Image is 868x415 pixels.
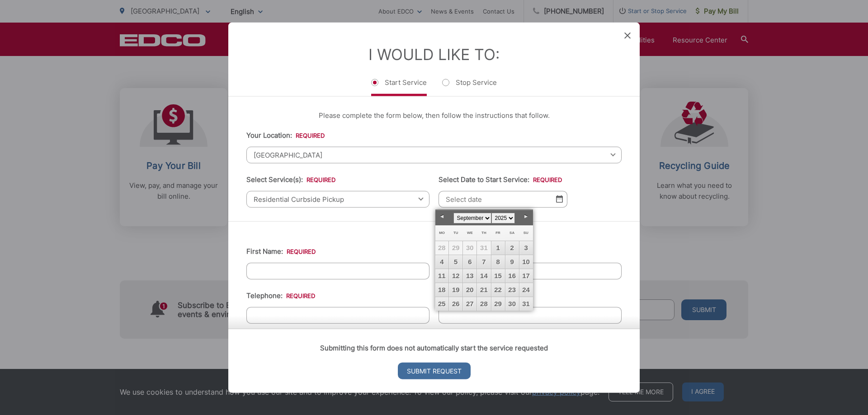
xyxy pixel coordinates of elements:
[505,241,519,255] a: 2
[495,231,500,235] span: Friday
[509,231,514,235] span: Saturday
[439,231,445,235] span: Monday
[246,291,315,299] label: Telephone:
[519,210,533,224] a: Next
[463,255,476,269] a: 6
[505,269,519,283] a: 16
[491,213,515,224] select: Select year
[246,191,429,207] span: Residential Curbside Pickup
[435,210,449,224] a: Prev
[246,247,316,255] label: First Name:
[491,283,505,297] a: 22
[371,78,427,96] label: Start Service
[463,283,476,297] a: 20
[463,269,476,283] a: 13
[449,269,462,283] a: 12
[435,241,449,255] span: 28
[519,255,533,269] a: 10
[435,255,449,269] a: 4
[491,297,505,311] a: 29
[453,213,491,224] select: Select month
[477,241,491,255] span: 31
[505,283,519,297] a: 23
[320,344,548,352] strong: Submitting this form does not automatically start the service requested
[449,297,462,311] a: 26
[481,231,486,235] span: Thursday
[246,110,622,121] p: Please complete the form below, then follow the instructions that follow.
[505,255,519,269] a: 9
[435,269,449,283] a: 11
[467,231,473,235] span: Wednesday
[556,195,563,203] img: Select date
[449,283,462,297] a: 19
[449,255,462,269] a: 5
[477,255,491,269] a: 7
[519,283,533,297] a: 24
[524,231,528,235] span: Sunday
[505,297,519,311] a: 30
[368,45,500,63] label: I Would Like To:
[463,297,476,311] a: 27
[398,363,471,379] input: Submit Request
[246,131,325,139] label: Your Location:
[519,269,533,283] a: 17
[491,269,505,283] a: 15
[491,241,505,255] a: 1
[246,146,622,163] span: [GEOGRAPHIC_DATA]
[246,175,335,183] label: Select Service(s):
[449,241,462,255] span: 29
[439,191,567,207] input: Select date
[477,269,491,283] a: 14
[477,283,491,297] a: 21
[519,241,533,255] a: 3
[463,241,476,255] span: 30
[435,297,449,311] a: 25
[435,283,449,297] a: 18
[477,297,491,311] a: 28
[442,78,497,96] label: Stop Service
[439,175,562,183] label: Select Date to Start Service:
[453,231,458,235] span: Tuesday
[519,297,533,311] a: 31
[491,255,505,269] a: 8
